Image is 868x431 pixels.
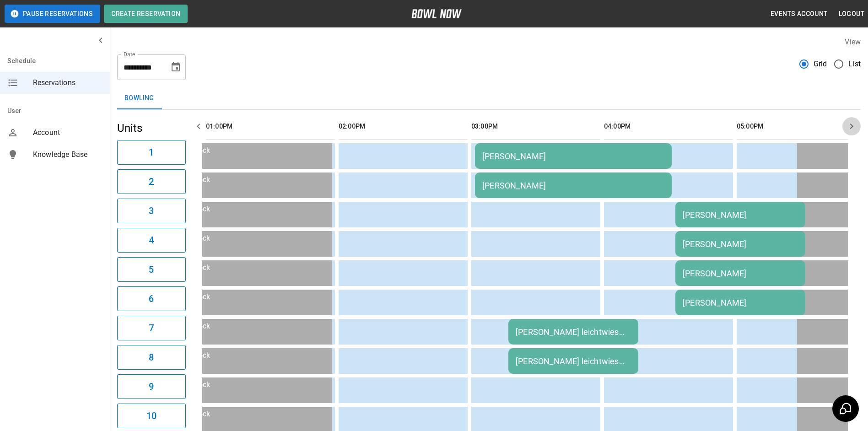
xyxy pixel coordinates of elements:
h6: 7 [149,321,154,335]
h6: 2 [149,174,154,189]
h6: 10 [146,409,156,423]
button: 9 [117,374,186,399]
h6: 8 [149,350,154,365]
button: Logout [835,5,868,22]
button: 5 [117,257,186,282]
button: 1 [117,140,186,165]
span: Grid [814,59,827,70]
span: Reservations [33,77,102,88]
button: Bowling [117,87,162,109]
span: Account [33,127,102,138]
div: [PERSON_NAME] [482,151,664,161]
span: List [848,59,861,70]
label: View [845,38,861,46]
div: [PERSON_NAME] [683,298,798,307]
button: 8 [117,345,186,370]
h6: 1 [149,145,154,160]
button: 7 [117,316,186,340]
h6: 4 [149,233,154,248]
div: inventory tabs [117,87,861,109]
h5: Units [117,121,186,135]
button: 6 [117,286,186,311]
div: [PERSON_NAME] [683,210,798,220]
h6: 9 [149,379,154,394]
h6: 3 [149,204,154,218]
th: 02:00PM [339,113,468,140]
div: [PERSON_NAME] leichtwies post bowl [516,356,631,366]
button: 10 [117,404,186,428]
img: logo [411,9,462,18]
button: Events Account [767,5,831,22]
th: 01:00PM [206,113,335,140]
button: Choose date, selected date is Sep 22, 2025 [167,58,185,76]
div: [PERSON_NAME] [482,181,664,190]
button: Pause Reservations [5,5,100,23]
div: [PERSON_NAME] leichtwies post bowl [516,327,631,337]
button: 2 [117,169,186,194]
button: 3 [117,199,186,223]
button: 4 [117,228,186,253]
div: [PERSON_NAME] [683,239,798,249]
div: [PERSON_NAME] [683,269,798,278]
button: Create Reservation [104,5,188,23]
h6: 6 [149,291,154,306]
span: Knowledge Base [33,149,102,160]
h6: 5 [149,262,154,277]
